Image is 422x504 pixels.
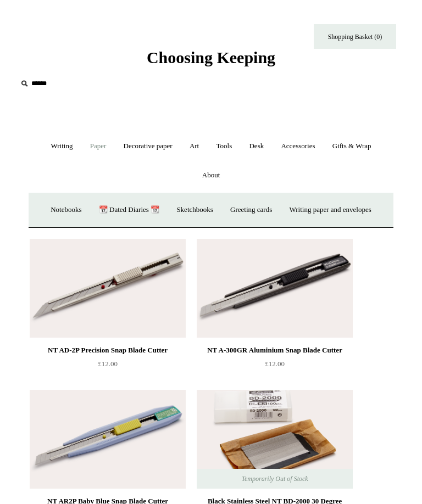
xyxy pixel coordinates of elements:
a: Choosing Keeping [147,57,275,65]
a: NT AD-2P Precision Snap Blade Cutter NT AD-2P Precision Snap Blade Cutter [30,239,186,338]
a: Writing paper and envelopes [282,195,379,225]
span: Temporarily Out of Stock [230,469,319,489]
a: NT A-300GR Aluminium Snap Blade Cutter NT A-300GR Aluminium Snap Blade Cutter [197,239,353,338]
img: Black Stainless Steel NT BD-2000 30 Degree Blades [197,390,353,489]
a: Black Stainless Steel NT BD-2000 30 Degree Blades Black Stainless Steel NT BD-2000 30 Degree Blad... [197,390,353,489]
a: Desk [241,132,271,161]
a: Writing [43,132,80,161]
a: Paper [82,132,114,161]
a: 📆 Dated Diaries 📆 [91,195,167,225]
img: NT AD-2P Precision Snap Blade Cutter [30,239,186,338]
a: NT A-300GR Aluminium Snap Blade Cutter £12.00 [197,344,353,389]
a: Greeting cards [223,195,280,225]
a: Sketchbooks [169,195,220,225]
span: Choosing Keeping [147,48,275,66]
a: Decorative paper [116,132,180,161]
a: Notebooks [43,195,89,225]
span: £12.00 [98,360,118,368]
a: About [195,161,228,190]
a: Gifts & Wrap [325,132,379,161]
a: Accessories [273,132,323,161]
img: NT AR2P Baby Blue Snap Blade Cutter [30,390,186,489]
img: NT A-300GR Aluminium Snap Blade Cutter [197,239,353,338]
div: NT A-300GR Aluminium Snap Blade Cutter [199,344,350,357]
a: Tools [209,132,240,161]
a: Shopping Basket (0) [314,24,396,49]
a: NT AD-2P Precision Snap Blade Cutter £12.00 [30,344,186,389]
div: NT AD-2P Precision Snap Blade Cutter [32,344,183,357]
span: £12.00 [265,360,285,368]
a: NT AR2P Baby Blue Snap Blade Cutter NT AR2P Baby Blue Snap Blade Cutter [30,390,186,489]
a: Art [182,132,207,161]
